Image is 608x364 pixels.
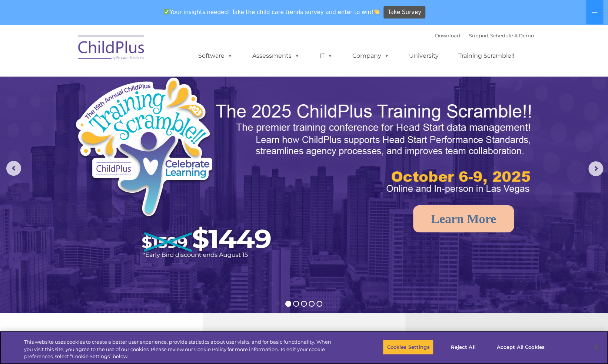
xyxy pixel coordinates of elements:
[435,33,460,38] a: Download
[191,48,240,63] a: Software
[312,48,340,63] a: IT
[440,339,486,355] button: Reject All
[245,48,307,63] a: Assessments
[490,33,534,38] a: Schedule A Demo
[588,339,604,355] button: Close
[164,9,169,14] img: ✅
[383,6,425,19] a: Take Survey
[345,48,397,63] a: Company
[413,205,514,232] a: Learn More
[492,339,548,355] button: Accept All Cookies
[24,338,335,360] div: This website uses cookies to create a better user experience, provide statistics about user visit...
[103,79,134,85] span: Phone number
[161,5,383,19] span: Your insights needed! Take the child care trends survey and enter to win!
[388,6,421,19] span: Take Survey
[402,48,446,63] a: University
[74,30,149,67] img: ChildPlus by Procare Solutions
[451,48,522,63] a: Training Scramble!!
[374,9,379,14] img: 👏
[435,33,534,38] font: |
[103,49,126,54] span: Last name
[469,33,489,38] a: Support
[383,339,433,355] button: Cookies Settings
